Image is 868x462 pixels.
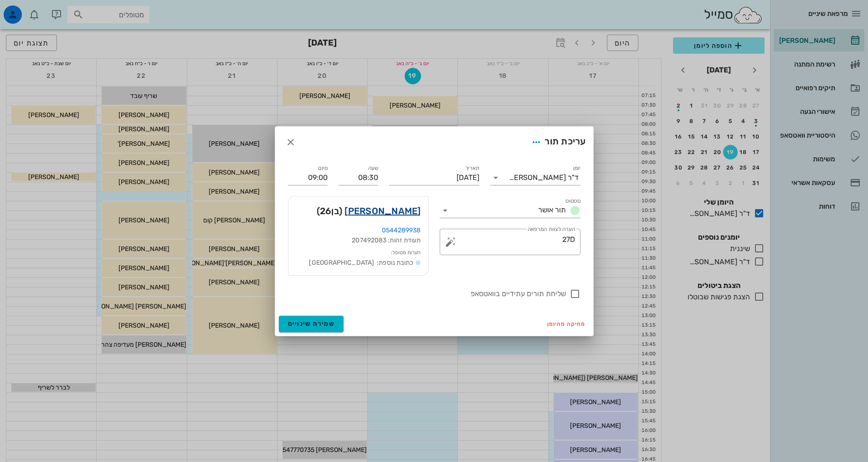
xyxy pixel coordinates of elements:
[317,204,343,218] span: (בן )
[544,318,590,330] button: מחיקה מהיומן
[318,165,328,172] label: סיום
[288,320,335,328] span: שמירת שינויים
[509,174,579,182] div: ד"ר [PERSON_NAME]
[573,165,580,172] label: יומן
[320,205,332,216] span: 26
[382,226,421,234] a: 0544289938
[538,205,566,214] span: תור אושר
[565,198,580,205] label: סטטוס
[440,203,580,218] div: סטטוסתור אושר
[279,316,344,332] button: שמירת שינויים
[528,134,586,150] div: עריכת תור
[344,204,421,218] a: [PERSON_NAME]
[309,259,413,267] span: כתובת נוספת: [GEOGRAPHIC_DATA]
[391,250,421,256] small: הערות מטופל:
[547,321,586,327] span: מחיקה מהיומן
[527,226,575,233] label: הערה לצוות המרפאה
[490,170,580,185] div: יומןד"ר [PERSON_NAME]
[465,165,479,172] label: תאריך
[368,165,378,172] label: שעה
[288,289,566,298] label: שליחת תורים עתידיים בוואטסאפ
[296,236,421,246] div: תעודת זהות: 207492083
